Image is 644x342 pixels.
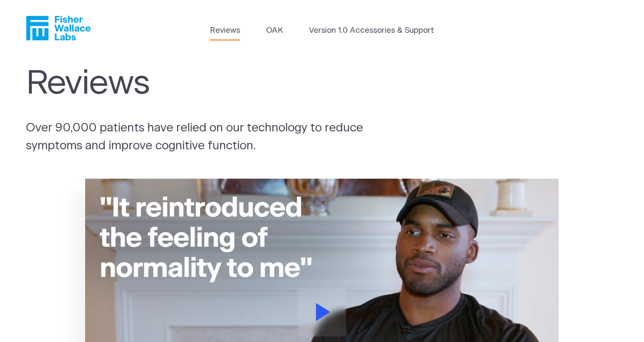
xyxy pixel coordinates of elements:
p: Over 90,000 patients have relied on our technology to reduce symptoms and improve cognitive funct... [26,120,398,155]
a: Version 1.0 Accessories & Support [309,25,434,37]
svg: Play [316,303,330,321]
a: Reviews [210,25,240,37]
h1: Reviews [26,64,380,103]
a: OAK [266,25,283,37]
a: Fisher Wallace [26,16,91,40]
